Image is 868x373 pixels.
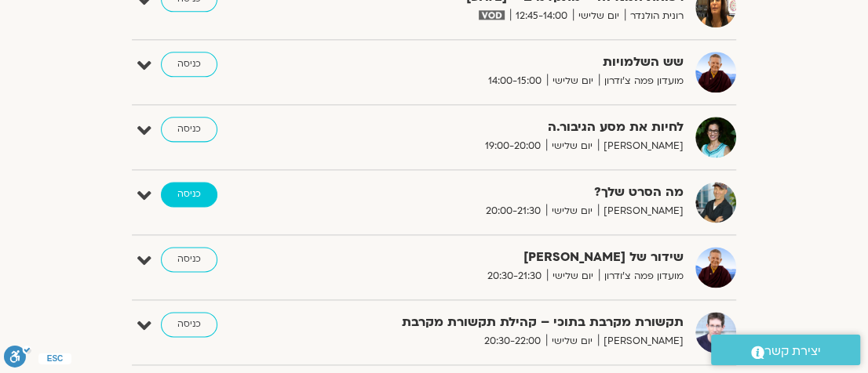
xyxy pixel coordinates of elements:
span: יום שלישי [547,268,599,284]
span: מועדון פמה צ'ודרון [599,73,684,89]
span: 19:00-20:00 [480,138,546,154]
span: יום שלישי [573,8,625,24]
span: רונית הולנדר [625,8,684,24]
span: 12:45-14:00 [510,8,573,24]
span: יום שלישי [546,203,598,219]
a: כניסה [161,247,217,272]
span: [PERSON_NAME] [598,138,684,154]
span: 14:00-15:00 [483,73,547,89]
strong: שידור של [PERSON_NAME] [346,247,684,268]
span: מועדון פמה צ'ודרון [599,268,684,284]
a: כניסה [161,312,217,337]
span: יום שלישי [547,73,599,89]
strong: שש השלמויות [346,52,684,73]
span: 20:30-21:30 [482,268,547,284]
strong: תקשורת מקרבת בתוכי – קהילת תקשורת מקרבת [346,312,684,333]
span: [PERSON_NAME] [598,203,684,219]
span: 20:00-21:30 [480,203,546,219]
span: יום שלישי [546,138,598,154]
strong: מה הסרט שלך? [346,182,684,203]
a: כניסה [161,52,217,77]
a: כניסה [161,117,217,142]
img: vodicon [479,10,505,20]
a: יצירת קשר [711,335,860,365]
span: יום שלישי [546,333,598,349]
span: [PERSON_NAME] [598,333,684,349]
span: יצירת קשר [764,341,821,362]
strong: לחיות את מסע הגיבור.ה [346,117,684,138]
span: 20:30-22:00 [479,333,546,349]
a: כניסה [161,182,217,207]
